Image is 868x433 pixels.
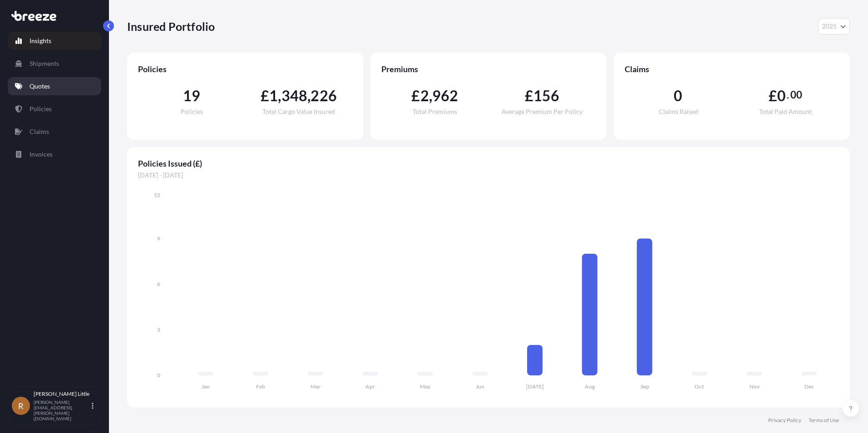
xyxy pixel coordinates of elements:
tspan: 12 [154,192,160,198]
a: Privacy Policy [768,417,801,424]
tspan: Dec [804,383,814,390]
span: 962 [432,89,459,103]
tspan: 3 [157,326,160,333]
tspan: Sep [641,383,649,390]
span: , [278,89,281,103]
tspan: 6 [157,280,160,287]
span: , [307,89,311,103]
tspan: Nov [750,383,760,390]
span: Premiums [381,64,596,74]
span: Average Premium Per Policy [502,108,582,115]
p: Invoices [30,150,53,159]
tspan: Mar [311,383,321,390]
p: Claims [30,127,49,136]
a: Insights [8,32,101,50]
span: [DATE] - [DATE] [138,171,839,180]
a: Invoices [8,145,101,163]
span: 19 [183,89,200,103]
span: 00 [790,91,802,98]
span: Total Premiums [413,108,457,115]
span: Total Cargo Value Insured [262,108,335,115]
button: Year Selector [818,18,850,34]
span: 348 [281,89,308,103]
p: [PERSON_NAME][EMAIL_ADDRESS][PERSON_NAME][DOMAIN_NAME] [34,399,90,421]
span: R [18,401,24,410]
tspan: Feb [256,383,265,390]
p: Quotes [30,82,50,91]
span: £ [411,89,420,103]
a: Shipments [8,54,101,73]
span: 226 [311,89,337,103]
p: Policies [30,104,52,113]
a: Claims [8,123,101,141]
span: 156 [533,89,560,103]
a: Quotes [8,77,101,95]
p: [PERSON_NAME] Little [34,390,90,398]
span: £ [525,89,533,103]
p: Insured Portfolio [127,19,215,34]
span: 2025 [822,22,837,31]
span: Policies [181,108,203,115]
span: 2 [420,89,429,103]
tspan: Oct [695,383,704,390]
a: Policies [8,100,101,118]
tspan: 9 [157,235,160,242]
span: Total Paid Amount [759,108,812,115]
p: Insights [30,36,51,45]
span: £ [769,89,777,103]
span: Policies Issued (£) [138,158,839,169]
a: Terms of Use [809,417,839,424]
span: 0 [777,89,786,103]
span: Claims Raised [659,108,698,115]
tspan: Aug [585,383,595,390]
span: 0 [674,89,682,103]
tspan: [DATE] [526,383,544,390]
span: , [429,89,432,103]
span: . [787,91,789,98]
tspan: Jun [476,383,484,390]
tspan: Jan [202,383,210,390]
tspan: Apr [365,383,375,390]
tspan: May [420,383,431,390]
span: 1 [269,89,278,103]
span: Claims [625,64,839,74]
tspan: 0 [157,372,160,379]
span: £ [261,89,269,103]
p: Shipments [30,59,59,68]
span: Policies [138,64,352,74]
